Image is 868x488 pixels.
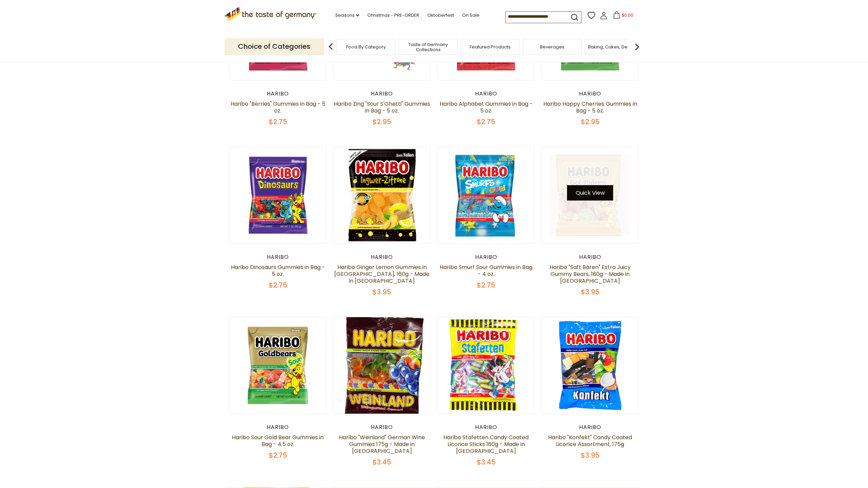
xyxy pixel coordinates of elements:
a: Baking, Cakes, Desserts [588,44,641,49]
span: $2.75 [269,117,287,127]
a: Haribo Stafetten Candy Coated Licorice Sticks 160g - Made in [GEOGRAPHIC_DATA] [443,433,529,455]
span: $3.95 [581,287,600,297]
a: Haribo Sour Gold Bear Gummies in Bag - 4.5 oz. [232,433,324,448]
button: $0.00 [609,11,638,21]
img: previous arrow [324,40,338,54]
span: $3.45 [372,457,391,467]
a: Haribo Happy Cherries Gummies in Bag - 5 oz. [543,100,637,115]
img: Haribo [334,147,430,243]
span: $3.95 [372,287,391,297]
span: $3.95 [581,450,600,460]
a: Christmas - PRE-ORDER [367,12,419,19]
button: Quick View [567,185,613,201]
div: Haribo [438,90,535,97]
img: Haribo [334,317,430,414]
a: Haribo Smurf Sour Gummies in Bag - 4 oz. [440,263,532,278]
div: Haribo [230,90,327,97]
span: $2.75 [269,450,287,460]
a: Haribo "Weinland" German Wine Gummies 175g - Made in [GEOGRAPHIC_DATA] [339,433,425,455]
div: Haribo [230,424,327,431]
div: Haribo [334,424,431,431]
p: Choice of Categories [224,38,324,55]
a: Seasons [335,12,359,19]
span: $2.95 [581,117,600,127]
div: Haribo [542,254,639,261]
img: Haribo [230,147,326,243]
img: Haribo [542,147,638,243]
img: Haribo [230,317,326,414]
a: Haribo Ginger Lemon Gummies in [GEOGRAPHIC_DATA], 160g - Made in [GEOGRAPHIC_DATA] [334,263,429,285]
img: Haribo [438,317,534,414]
div: Haribo [542,90,639,97]
span: $2.75 [269,280,287,290]
img: Haribo [438,147,534,243]
a: Beverages [540,44,564,49]
a: Haribo "Saft Bären" Extra Juicy Gummy Bears, 160g - Made in [GEOGRAPHIC_DATA] [549,263,631,285]
div: Haribo [438,254,535,261]
span: $2.75 [477,280,495,290]
img: Haribo [542,317,638,414]
span: $3.45 [477,457,496,467]
span: $2.75 [477,117,495,127]
img: next arrow [630,40,644,54]
a: Haribo Zing "Sour S'Ghetti" Gummies in Bag - 5 oz. [334,100,430,115]
a: Haribo Dinosaurs Gummies in Bag - 5 oz. [231,263,325,278]
a: Haribo "Berries" Gummies in Bag - 5 oz. [231,100,325,115]
a: Oktoberfest [427,12,454,19]
div: Haribo [334,254,431,261]
a: Haribo Alphabet Gummies in Bag - 5 oz. [440,100,533,115]
div: Haribo [334,90,431,97]
div: Haribo [438,424,535,431]
a: Haribo "Konfekt" Candy Coated Licorice Assortment, 175g [548,433,632,448]
a: Taste of Germany Collections [401,42,455,52]
div: Haribo [542,424,639,431]
span: $0.00 [622,12,633,18]
a: On Sale [462,12,480,19]
a: Food By Category [346,44,386,49]
a: Featured Products [470,44,511,49]
div: Haribo [230,254,327,261]
span: $2.95 [372,117,391,127]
